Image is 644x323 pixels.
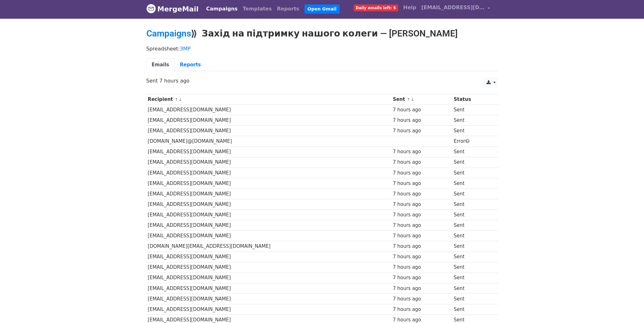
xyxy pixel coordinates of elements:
span: Daily emails left: 5 [354,4,398,11]
td: Sent [452,126,492,136]
td: Sent [452,252,492,262]
td: [EMAIL_ADDRESS][DOMAIN_NAME] [146,115,391,126]
td: Sent [452,188,492,199]
td: Sent [452,262,492,273]
h2: ⟫ Захід на підтримку нашого колеги — [PERSON_NAME] [146,28,498,39]
td: [EMAIL_ADDRESS][DOMAIN_NAME] [146,188,391,199]
td: Sent [452,283,492,293]
td: Sent [452,220,492,231]
td: Sent [452,178,492,188]
a: Daily emails left: 5 [351,1,401,14]
a: Reports [274,3,302,15]
td: [EMAIL_ADDRESS][DOMAIN_NAME] [146,147,391,157]
div: Виджет чата [612,293,644,323]
td: [EMAIL_ADDRESS][DOMAIN_NAME] [146,273,391,283]
img: MergeMail logo [146,4,156,13]
td: Sent [452,293,492,304]
td: [EMAIL_ADDRESS][DOMAIN_NAME] [146,304,391,314]
a: Templates [240,3,274,15]
td: [DOMAIN_NAME]@[DOMAIN_NAME] [146,136,391,147]
td: Sent [452,304,492,314]
div: 7 hours ago [393,201,451,208]
a: MergeMail [146,2,199,16]
a: Help [401,1,419,14]
a: ↓ [411,97,414,102]
td: [EMAIL_ADDRESS][DOMAIN_NAME] [146,105,391,115]
td: Error [452,136,492,147]
div: 7 hours ago [393,264,451,271]
div: 7 hours ago [393,295,451,303]
div: 7 hours ago [393,106,451,114]
div: 7 hours ago [393,232,451,240]
td: [EMAIL_ADDRESS][DOMAIN_NAME] [146,178,391,188]
td: Sent [452,241,492,252]
td: [EMAIL_ADDRESS][DOMAIN_NAME] [146,220,391,231]
a: Reports [175,58,206,71]
div: 7 hours ago [393,190,451,198]
div: 7 hours ago [393,169,451,177]
a: Campaigns [204,3,240,15]
iframe: Chat Widget [612,293,644,323]
td: Sent [452,231,492,241]
div: 7 hours ago [393,117,451,124]
div: 7 hours ago [393,253,451,260]
td: [EMAIL_ADDRESS][DOMAIN_NAME] [146,293,391,304]
td: [EMAIL_ADDRESS][DOMAIN_NAME] [146,210,391,220]
a: ↑ [175,97,178,102]
td: [EMAIL_ADDRESS][DOMAIN_NAME] [146,168,391,178]
td: [EMAIL_ADDRESS][DOMAIN_NAME] [146,262,391,273]
a: Emails [146,58,175,71]
th: Sent [391,94,452,105]
div: 7 hours ago [393,306,451,313]
td: [EMAIL_ADDRESS][DOMAIN_NAME] [146,157,391,168]
a: Open Gmail [304,4,340,14]
td: Sent [452,210,492,220]
td: Sent [452,199,492,210]
th: Status [452,94,492,105]
p: Spreadsheet: [146,45,498,52]
td: [DOMAIN_NAME][EMAIL_ADDRESS][DOMAIN_NAME] [146,241,391,252]
a: [EMAIL_ADDRESS][DOMAIN_NAME] [419,1,493,16]
td: Sent [452,168,492,178]
td: [EMAIL_ADDRESS][DOMAIN_NAME] [146,283,391,293]
td: [EMAIL_ADDRESS][DOMAIN_NAME] [146,126,391,136]
a: ↑ [407,97,410,102]
td: [EMAIL_ADDRESS][DOMAIN_NAME] [146,231,391,241]
p: Sent 7 hours ago [146,77,498,84]
div: 7 hours ago [393,211,451,219]
td: [EMAIL_ADDRESS][DOMAIN_NAME] [146,252,391,262]
a: Campaigns [146,28,191,39]
span: [EMAIL_ADDRESS][DOMAIN_NAME] [421,4,485,11]
div: 7 hours ago [393,159,451,166]
div: 7 hours ago [393,222,451,229]
td: Sent [452,157,492,168]
td: [EMAIL_ADDRESS][DOMAIN_NAME] [146,199,391,210]
div: 7 hours ago [393,180,451,187]
div: 7 hours ago [393,243,451,250]
div: 7 hours ago [393,127,451,135]
a: ↓ [179,97,182,102]
a: ЗМР [180,46,191,52]
div: 7 hours ago [393,148,451,155]
th: Recipient [146,94,391,105]
td: Sent [452,147,492,157]
div: 7 hours ago [393,285,451,292]
td: Sent [452,105,492,115]
td: Sent [452,273,492,283]
td: Sent [452,115,492,126]
div: 7 hours ago [393,274,451,281]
